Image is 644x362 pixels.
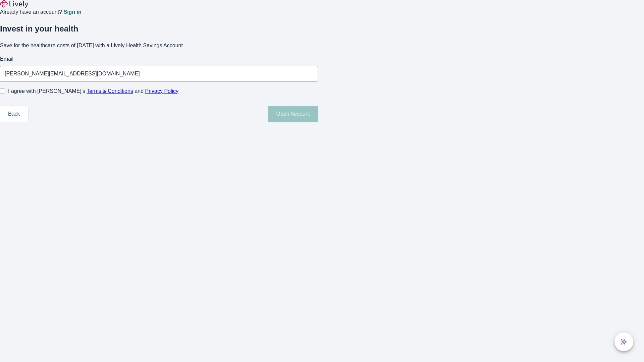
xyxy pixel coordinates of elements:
[8,87,178,95] span: I agree with [PERSON_NAME]’s and
[63,9,81,15] a: Sign in
[87,88,133,94] a: Terms & Conditions
[145,88,179,94] a: Privacy Policy
[614,333,633,351] button: chat
[621,339,627,345] svg: Lively AI Assistant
